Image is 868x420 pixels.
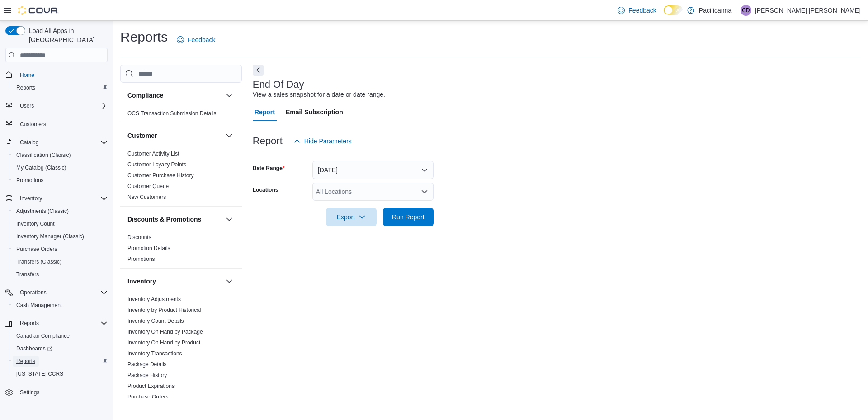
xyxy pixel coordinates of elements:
button: Discounts & Promotions [224,214,235,225]
span: My Catalog (Classic) [13,162,108,173]
a: Promotions [13,175,47,186]
label: Locations [253,186,278,193]
button: Inventory [2,192,111,205]
a: Inventory Adjustments [127,296,181,302]
button: Transfers (Classic) [9,255,111,268]
a: Product Expirations [127,383,175,389]
span: Washington CCRS [13,368,108,379]
img: Cova [18,6,59,15]
span: Inventory Transactions [127,350,182,357]
h3: End Of Day [253,79,304,90]
span: Inventory On Hand by Package [127,328,203,335]
button: Promotions [9,174,111,187]
button: [US_STATE] CCRS [9,368,111,380]
button: Adjustments (Classic) [9,205,111,217]
button: Canadian Compliance [9,330,111,342]
span: Inventory [20,195,42,202]
span: Inventory Count [16,220,55,227]
label: Date Range [253,165,285,172]
a: Feedback [614,1,660,19]
span: Canadian Compliance [16,332,70,340]
a: Inventory On Hand by Product [127,340,200,346]
div: Discounts & Promotions [120,232,242,268]
span: CD [742,5,750,16]
span: Operations [20,289,47,296]
a: Inventory Count Details [127,318,184,324]
span: Users [20,102,34,109]
span: Purchase Orders [127,393,169,401]
span: Report [255,103,275,121]
div: Compliance [120,108,242,123]
span: Transfers [13,269,108,280]
a: OCS Transaction Submission Details [127,110,217,117]
button: Inventory [127,277,222,286]
a: Feedback [173,31,219,49]
button: Settings [2,386,111,399]
button: Customer [127,131,222,140]
a: Dashboards [13,343,56,354]
span: Customer Purchase History [127,172,194,179]
span: Canadian Compliance [13,330,108,341]
input: Dark Mode [664,5,683,15]
span: Customers [20,121,46,128]
span: Operations [16,287,108,298]
h3: Customer [127,131,157,140]
a: Inventory On Hand by Package [127,329,203,335]
span: Package History [127,372,167,379]
span: Inventory by Product Historical [127,307,201,314]
a: Purchase Orders [127,394,169,400]
h3: Compliance [127,91,163,100]
span: Reports [16,358,35,365]
a: Cash Management [13,300,66,311]
p: | [735,5,737,16]
span: Inventory Count [13,218,108,229]
a: [US_STATE] CCRS [13,368,67,379]
a: Classification (Classic) [13,150,75,160]
span: Catalog [20,139,38,146]
span: Customer Activity List [127,150,179,157]
span: Promotions [127,255,155,263]
span: Email Subscription [286,103,343,121]
span: Package Details [127,361,167,368]
span: Transfers [16,271,39,278]
span: Adjustments (Classic) [13,206,108,217]
span: Hide Parameters [304,137,352,146]
span: Dashboards [16,345,52,352]
button: Customer [224,130,235,141]
button: Run Report [383,208,434,226]
span: Feedback [188,35,215,44]
span: Settings [16,387,108,398]
a: Adjustments (Classic) [13,206,72,217]
span: Catalog [16,137,108,148]
a: Customer Purchase History [127,172,194,179]
h1: Reports [120,28,168,46]
div: Customer [120,148,242,206]
button: Inventory [16,193,46,204]
a: Canadian Compliance [13,330,73,341]
a: Package History [127,372,167,378]
span: Discounts [127,234,151,241]
a: Package Details [127,361,167,368]
span: Transfers (Classic) [13,256,108,267]
a: Customer Queue [127,183,169,189]
button: Customers [2,118,111,131]
button: Transfers [9,268,111,281]
button: Next [253,65,264,76]
a: Inventory Transactions [127,350,182,357]
a: Reports [13,356,39,367]
span: Settings [20,389,39,396]
button: Classification (Classic) [9,149,111,161]
a: Transfers [13,269,42,280]
h3: Discounts & Promotions [127,215,201,224]
span: Reports [20,320,39,327]
a: Dashboards [9,342,111,355]
span: Run Report [392,212,425,222]
span: Inventory [16,193,108,204]
a: Inventory by Product Historical [127,307,201,313]
h3: Inventory [127,277,156,286]
span: Feedback [628,6,656,15]
span: Promotion Details [127,245,170,252]
span: Purchase Orders [16,245,57,253]
span: Customer Queue [127,183,169,190]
